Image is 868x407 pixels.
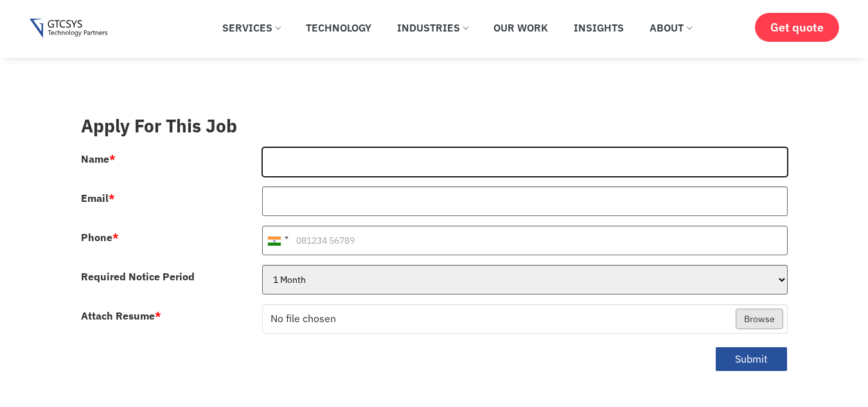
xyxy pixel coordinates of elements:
[81,271,195,282] label: Required Notice Period
[296,14,381,42] a: Technology
[81,232,119,242] label: Phone
[213,14,290,42] a: Services
[387,14,477,42] a: Industries
[640,14,701,42] a: About
[263,226,292,255] div: India (भारत): +91
[262,226,788,255] input: 081234 56789
[770,21,824,34] span: Get quote
[81,311,161,321] label: Attach Resume
[564,14,633,42] a: Insights
[755,13,839,42] a: Get quote
[484,14,558,42] a: Our Work
[715,347,788,372] button: Submit
[81,154,116,164] label: Name
[81,115,788,137] h3: Apply For This Job
[81,193,115,203] label: Email
[30,19,107,39] img: Gtcsys logo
